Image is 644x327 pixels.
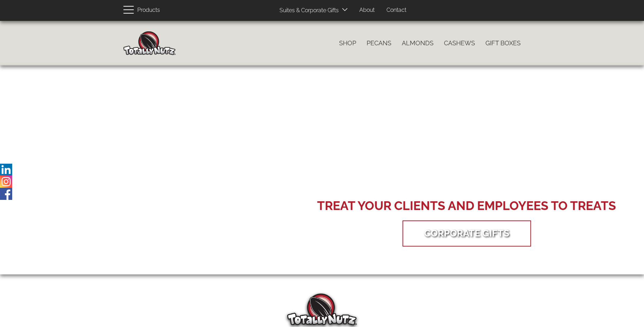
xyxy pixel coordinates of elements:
[414,222,520,244] a: Corporate Gifts
[287,294,357,325] img: Totally Nutz Logo
[317,197,616,215] div: Treat your Clients and Employees to Treats
[334,36,361,50] a: Shop
[439,36,480,50] a: Cashews
[123,31,176,55] img: Home
[354,3,380,17] a: About
[361,36,397,50] a: Pecans
[274,4,341,17] a: Suites & Corporate Gifts
[137,5,160,15] span: Products
[381,3,412,17] a: Contact
[397,36,439,50] a: Almonds
[480,36,526,50] a: Gift Boxes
